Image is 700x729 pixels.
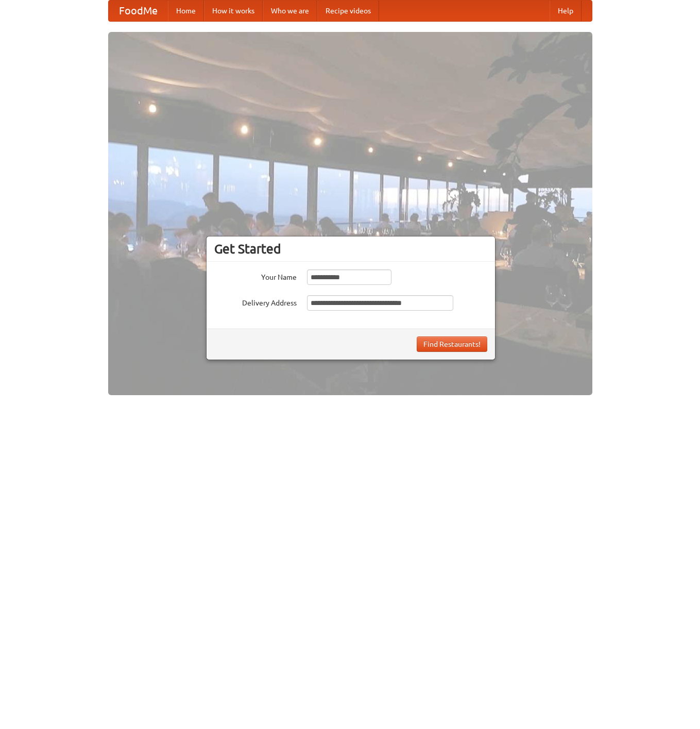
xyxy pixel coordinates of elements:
label: Your Name [214,269,297,282]
a: Help [550,1,582,21]
button: Find Restaurants! [417,336,487,352]
a: Who we are [263,1,317,21]
a: Recipe videos [317,1,379,21]
a: How it works [204,1,263,21]
label: Delivery Address [214,295,297,308]
a: Home [168,1,204,21]
a: FoodMe [109,1,168,21]
h3: Get Started [214,241,487,257]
